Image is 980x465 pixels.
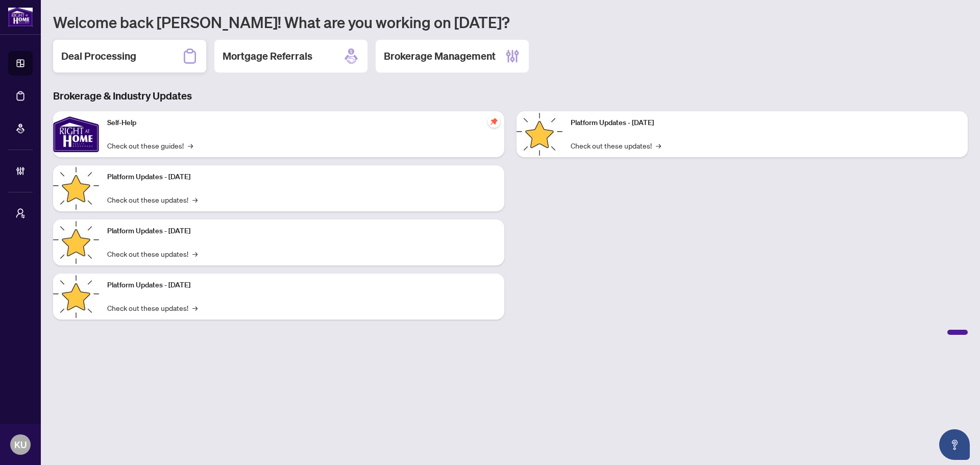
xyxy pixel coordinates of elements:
img: Platform Updates - July 21, 2025 [53,219,99,265]
p: Platform Updates - [DATE] [107,226,496,237]
h2: Brokerage Management [384,49,496,63]
h1: Welcome back [PERSON_NAME]! What are you working on [DATE]? [53,12,968,32]
p: Platform Updates - [DATE] [571,117,960,129]
a: Check out these updates!→ [107,248,198,259]
img: Self-Help [53,111,99,157]
span: → [192,248,198,259]
span: → [656,140,661,151]
p: Self-Help [107,117,496,129]
button: Open asap [939,429,970,460]
span: → [192,194,198,205]
span: KU [14,437,27,452]
img: logo [8,8,33,27]
p: Platform Updates - [DATE] [107,280,496,291]
a: Check out these updates!→ [571,140,661,151]
img: Platform Updates - June 23, 2025 [517,111,562,157]
a: Check out these updates!→ [107,302,198,313]
h3: Brokerage & Industry Updates [53,89,968,103]
span: pushpin [488,115,500,128]
img: Platform Updates - July 8, 2025 [53,274,99,320]
span: user-switch [15,208,26,218]
h2: Mortgage Referrals [223,49,312,63]
h2: Deal Processing [61,49,136,63]
span: → [192,302,198,313]
a: Check out these updates!→ [107,194,198,205]
span: → [188,140,193,151]
a: Check out these guides!→ [107,140,193,151]
p: Platform Updates - [DATE] [107,172,496,183]
img: Platform Updates - September 16, 2025 [53,165,99,211]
